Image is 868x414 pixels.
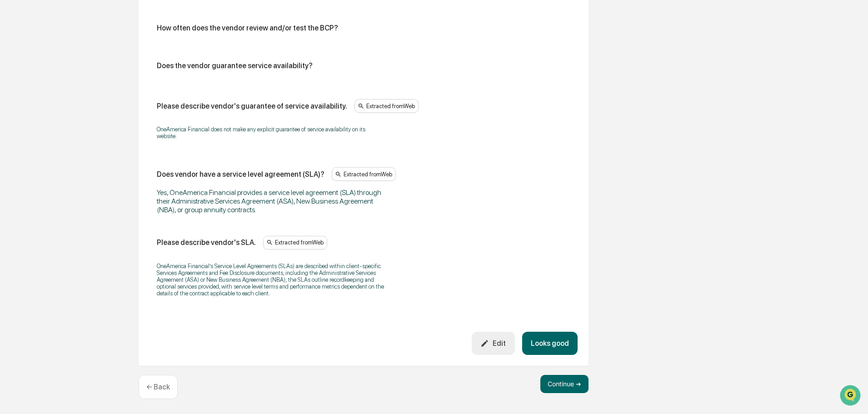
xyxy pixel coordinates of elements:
img: 1746055101610-c473b297-6a78-478c-a979-82029cc54cd1 [9,70,25,86]
div: Extracted from Web [354,99,419,113]
div: Start new chat [31,70,149,79]
p: OneAmerica Financial does not make any explicit guarantee of service availability on its website. [157,126,384,140]
div: We're available if you need us! [31,79,115,86]
p: How can we help? [9,19,165,34]
div: 🗄️ [66,115,73,123]
div: Yes, OneAmerica Financial provides a service level agreement (SLA) through their Administrative S... [157,188,384,214]
p: OneAmerica Financial’s Service Level Agreements (SLAs) are described within client-specific Servi... [157,263,384,297]
button: Start new chat [155,72,165,83]
button: Edit [472,332,515,355]
span: Preclearance [18,115,59,124]
div: Does vendor have a service level agreement (SLA)? [157,170,324,179]
div: How often does the vendor review and/or test the BCP? [157,24,338,32]
input: Clear [24,41,150,51]
p: ← Back [146,383,170,391]
div: 🔎 [9,133,16,140]
span: Data Lookup [18,132,57,141]
div: Extracted from Web [332,167,396,181]
div: Please describe vendor's SLA. [157,238,256,247]
iframe: Open customer support [839,384,863,409]
div: Does the vendor guarantee service availability? [157,61,313,70]
button: Continue ➔ [540,375,589,393]
a: 🔎Data Lookup [5,128,61,145]
span: Attestations [75,115,113,124]
div: Extracted from Web [263,236,327,249]
div: 🖐️ [9,115,16,123]
div: Please describe vendor's guarantee of service availability. [157,102,347,110]
a: Powered byPylon [64,154,110,161]
a: 🗄️Attestations [62,111,116,127]
a: 🖐️Preclearance [5,111,62,127]
button: Looks good [522,332,578,355]
div: Edit [480,339,506,348]
span: Pylon [90,154,110,161]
